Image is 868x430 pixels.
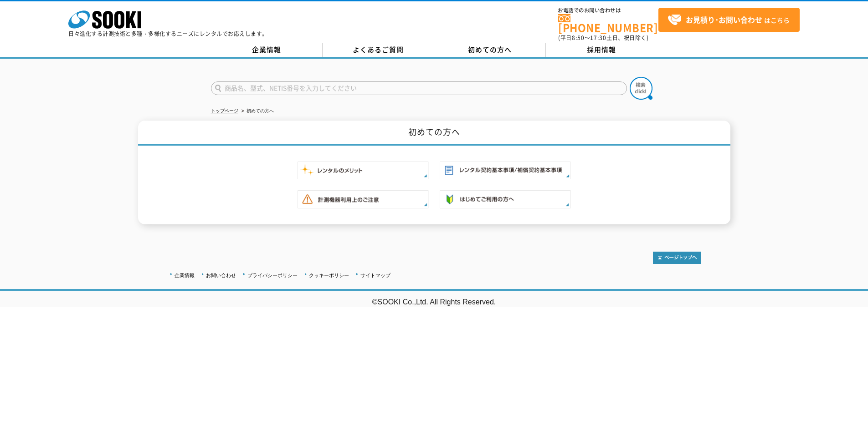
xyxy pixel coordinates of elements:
a: 初めての方へ [434,43,546,57]
a: [PHONE_NUMBER] [558,14,658,33]
a: 企業情報 [175,273,195,278]
input: 商品名、型式、NETIS番号を入力してください [211,81,627,95]
a: 企業情報 [211,43,323,57]
a: よくあるご質問 [323,43,434,57]
strong: お見積り･お問い合わせ [686,14,762,25]
a: トップページ [211,108,238,113]
img: btn_search.png [630,77,652,100]
span: 17:30 [590,34,606,42]
a: プライバシーポリシー [247,273,298,278]
a: 採用情報 [546,43,657,57]
img: トップページへ [653,252,701,264]
span: お電話でのお問い合わせは [558,8,658,13]
img: 計測機器ご利用上のご注意 [298,190,429,208]
h1: 初めての方へ [138,121,730,146]
img: 初めての方へ [440,190,571,208]
a: クッキーポリシー [309,273,349,278]
img: レンタルのメリット [298,162,429,179]
span: 初めての方へ [468,45,512,55]
a: お見積り･お問い合わせはこちら [658,8,800,32]
a: サイトマップ [360,273,390,278]
span: はこちら [668,13,790,27]
p: 日々進化する計測技術と多種・多様化するニーズにレンタルでお応えします。 [68,31,268,36]
span: (平日 ～ 土日、祝日除く) [558,34,648,42]
img: レンタル契約基本事項／補償契約基本事項 [440,162,571,179]
span: 8:50 [572,34,585,42]
a: お問い合わせ [206,273,236,278]
li: 初めての方へ [240,106,274,116]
